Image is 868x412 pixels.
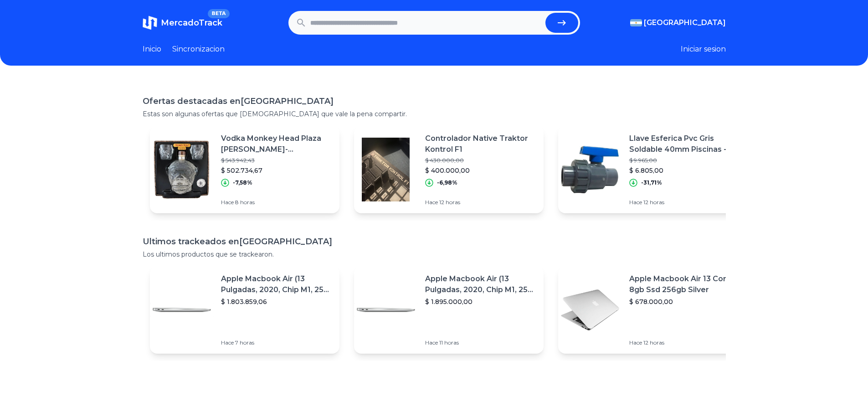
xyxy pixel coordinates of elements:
[221,297,332,306] p: $ 1.803.859,06
[172,44,225,55] a: Sincronizacion
[354,266,544,354] a: Featured imageApple Macbook Air (13 Pulgadas, 2020, Chip M1, 256 Gb De Ssd, 8 Gb De Ram) - Plata$...
[644,17,726,28] span: [GEOGRAPHIC_DATA]
[629,339,740,346] p: Hace 12 horas
[629,297,740,306] p: $ 678.000,00
[221,273,332,295] p: Apple Macbook Air (13 Pulgadas, 2020, Chip M1, 256 Gb De Ssd, 8 Gb De Ram) - Plata
[641,179,662,186] p: -31,71%
[629,166,740,175] p: $ 6.805,00
[143,235,726,248] h1: Ultimos trackeados en [GEOGRAPHIC_DATA]
[425,166,536,175] p: $ 400.000,00
[221,166,332,175] p: $ 502.734,67
[221,133,332,155] p: Vodka Monkey Head Plaza [PERSON_NAME]-microcentro
[681,44,726,55] button: Iniciar sesion
[425,199,536,206] p: Hace 12 horas
[558,278,622,342] img: Featured image
[143,95,726,108] h1: Ofertas destacadas en [GEOGRAPHIC_DATA]
[558,138,622,201] img: Featured image
[150,126,339,213] a: Featured imageVodka Monkey Head Plaza [PERSON_NAME]-microcentro$ 543.942,43$ 502.734,67-7,58%Hace...
[630,19,642,26] img: Argentina
[150,266,339,354] a: Featured imageApple Macbook Air (13 Pulgadas, 2020, Chip M1, 256 Gb De Ssd, 8 Gb De Ram) - Plata$...
[629,199,740,206] p: Hace 12 horas
[150,278,214,342] img: Featured image
[143,250,726,259] p: Los ultimos productos que se trackearon.
[437,179,457,186] p: -6,98%
[629,133,740,155] p: Llave Esferica Pvc Gris Soldable 40mm Piscinas - Riego Era
[161,18,222,28] span: MercadoTrack
[143,44,161,55] a: Inicio
[143,15,222,30] a: MercadoTrackBETA
[425,297,536,306] p: $ 1.895.000,00
[629,157,740,164] p: $ 9.965,00
[425,273,536,295] p: Apple Macbook Air (13 Pulgadas, 2020, Chip M1, 256 Gb De Ssd, 8 Gb De Ram) - Plata
[221,339,332,346] p: Hace 7 horas
[221,199,332,206] p: Hace 8 horas
[354,138,418,201] img: Featured image
[425,133,536,155] p: Controlador Native Traktor Kontrol F1
[143,109,726,118] p: Estas son algunas ofertas que [DEMOGRAPHIC_DATA] que vale la pena compartir.
[354,126,544,213] a: Featured imageControlador Native Traktor Kontrol F1$ 430.000,00$ 400.000,00-6,98%Hace 12 horas
[630,17,726,28] button: [GEOGRAPHIC_DATA]
[354,278,418,342] img: Featured image
[425,339,536,346] p: Hace 11 horas
[233,179,252,186] p: -7,58%
[558,126,748,213] a: Featured imageLlave Esferica Pvc Gris Soldable 40mm Piscinas - Riego Era$ 9.965,00$ 6.805,00-31,7...
[558,266,748,354] a: Featured imageApple Macbook Air 13 Core I5 8gb Ssd 256gb Silver$ 678.000,00Hace 12 horas
[208,9,229,18] span: BETA
[150,138,214,201] img: Featured image
[629,273,740,295] p: Apple Macbook Air 13 Core I5 8gb Ssd 256gb Silver
[425,157,536,164] p: $ 430.000,00
[143,15,157,30] img: MercadoTrack
[221,157,332,164] p: $ 543.942,43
